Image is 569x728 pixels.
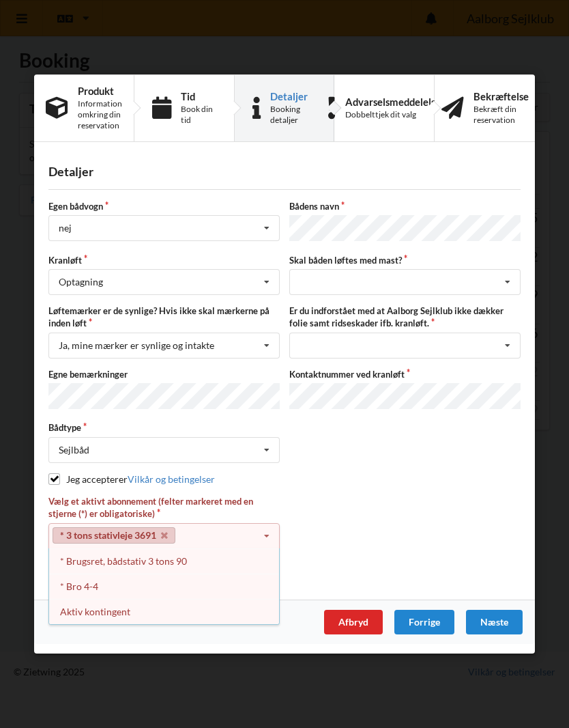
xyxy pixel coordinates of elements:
a: * 3 tons stativleje 3691 [53,527,175,544]
label: Vælg et aktivt abonnement (felter markeret med en stjerne (*) er obligatoriske) [48,495,280,520]
label: Kontaktnummer ved kranløft [289,368,521,380]
div: Tid [181,91,216,102]
div: Advarselsmeddelelse [345,96,441,107]
div: Bekræft din reservation [473,104,529,126]
div: Bekræftelse [473,91,529,102]
div: Produkt [78,85,122,96]
div: nej [59,224,72,234]
div: Book din tid [181,104,216,126]
div: * Bro 4-4 [49,574,279,599]
label: Egen bådvogn [48,200,280,212]
div: Booking detaljer [270,104,317,126]
div: Dobbelttjek dit valg [345,109,441,120]
div: Næste [466,610,523,634]
div: Aktiv kontingent [49,599,279,624]
label: Egne bemærkninger [48,368,280,380]
label: Bådtype [48,422,280,434]
label: Bådens navn [289,200,521,212]
div: Ja, mine mærker er synlige og intakte [59,341,214,350]
label: Kranløft [48,254,280,266]
label: Er du indforstået med at Aalborg Sejlklub ikke dækker folie samt ridseskader ifb. kranløft. [289,305,521,329]
div: Optagning [59,277,103,287]
div: Afbryd [324,610,383,634]
div: Forrige [394,610,454,634]
a: Vilkår og betingelser [128,473,215,485]
div: Detaljer [48,164,521,180]
div: Sejlbåd [59,445,89,455]
div: Information omkring din reservation [78,98,122,131]
label: Jeg accepterer [48,473,215,485]
div: Detaljer [270,91,317,102]
label: Løftemærker er de synlige? Hvis ikke skal mærkerne på inden løft [48,305,280,329]
label: Skal båden løftes med mast? [289,254,521,266]
div: * Brugsret, bådstativ 3 tons 90 [49,548,279,574]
